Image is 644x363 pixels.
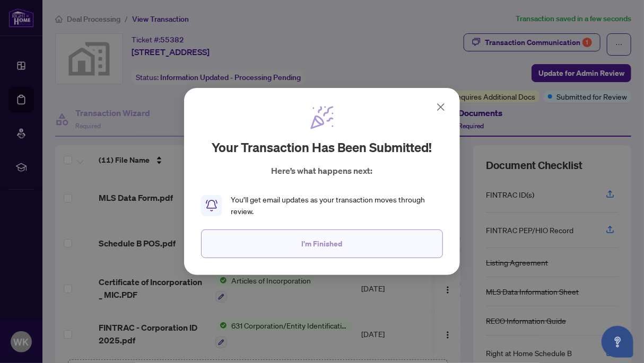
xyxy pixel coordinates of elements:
[231,194,443,217] div: You’ll get email updates as your transaction moves through review.
[272,164,373,177] p: Here’s what happens next:
[212,139,432,156] h2: Your transaction has been submitted!
[201,229,443,258] button: I'm Finished
[602,326,633,358] button: Open asap
[302,235,343,252] span: I'm Finished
